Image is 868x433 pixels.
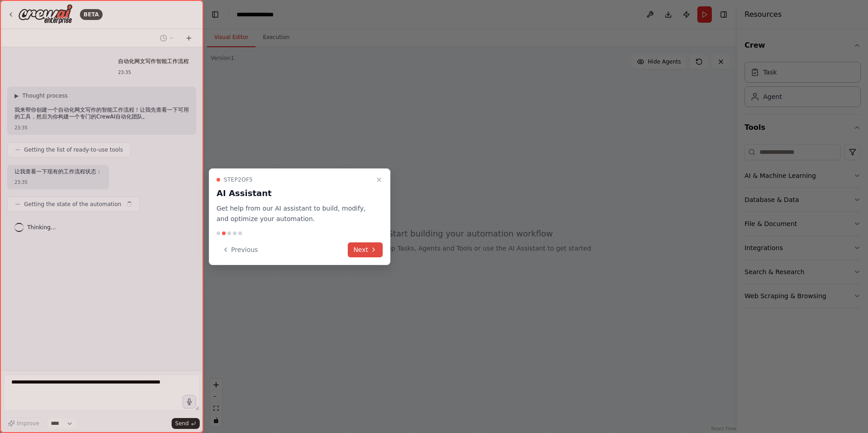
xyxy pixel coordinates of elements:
button: Previous [217,242,263,257]
p: Get help from our AI assistant to build, modify, and optimize your automation. [217,203,372,224]
h3: AI Assistant [217,187,372,200]
button: Close walkthrough [374,174,385,185]
span: Step 2 of 5 [224,176,253,183]
button: Next [348,242,383,257]
button: Hide left sidebar [209,8,222,21]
